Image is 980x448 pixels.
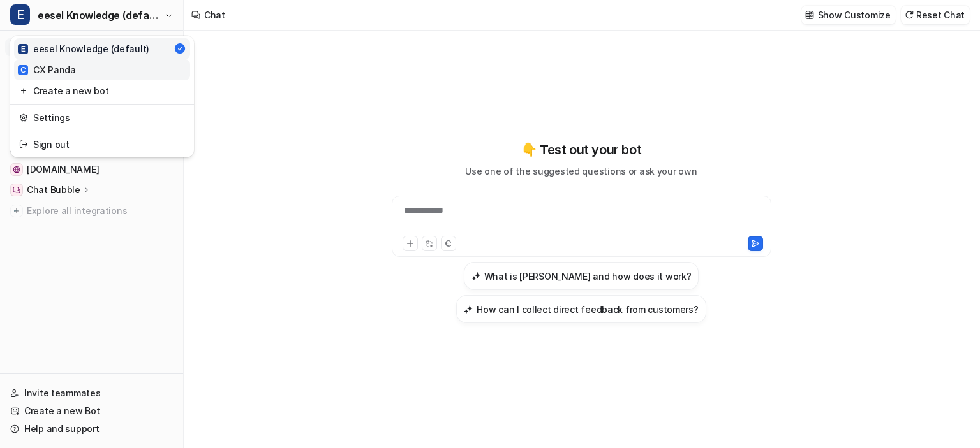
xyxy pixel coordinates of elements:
[14,80,190,101] a: Create a new bot
[18,65,28,75] span: C
[10,4,30,25] span: E
[10,36,194,157] div: Eeesel Knowledge (default)
[19,84,28,98] img: reset
[14,134,190,155] a: Sign out
[18,63,76,76] div: CX Panda
[14,107,190,128] a: Settings
[18,42,149,55] div: eesel Knowledge (default)
[38,6,161,24] span: eesel Knowledge (default)
[18,44,28,54] span: E
[19,138,28,151] img: reset
[19,111,28,124] img: reset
